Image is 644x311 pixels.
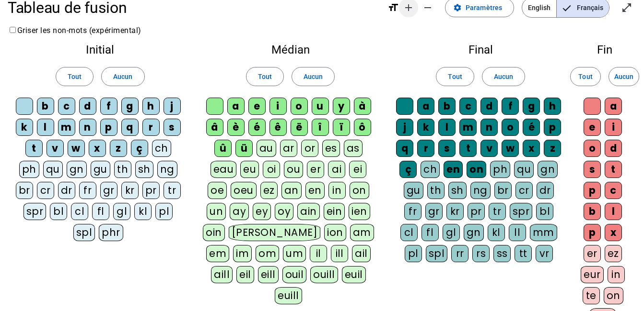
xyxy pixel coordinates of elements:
[99,224,123,241] div: phr
[258,266,279,283] div: eill
[79,119,96,136] div: n
[92,203,109,220] div: fl
[236,266,254,283] div: eil
[101,67,144,86] button: Aucun
[421,161,440,178] div: ch
[229,224,320,241] div: [PERSON_NAME]
[417,140,434,157] div: r
[396,119,413,136] div: j
[211,266,233,283] div: aill
[304,71,323,82] span: Aucun
[275,203,293,220] div: oy
[307,161,324,178] div: er
[480,98,498,115] div: d
[37,98,54,115] div: b
[68,140,85,157] div: w
[605,119,622,136] div: i
[333,98,350,115] div: y
[584,224,601,241] div: p
[396,44,565,56] h2: Final
[605,182,622,199] div: c
[331,245,348,262] div: ill
[396,140,413,157] div: q
[438,119,456,136] div: l
[578,71,592,82] span: Tout
[399,161,417,178] div: ç
[67,161,87,178] div: gn
[438,140,456,157] div: s
[203,224,225,241] div: oin
[56,67,94,86] button: Tout
[121,119,139,136] div: q
[100,119,117,136] div: p
[605,224,622,241] div: x
[100,182,117,199] div: gr
[509,224,526,241] div: ll
[121,98,139,115] div: g
[37,119,54,136] div: l
[121,182,139,199] div: kr
[583,287,600,304] div: te
[584,119,601,136] div: e
[344,140,363,157] div: as
[142,182,160,199] div: pr
[310,245,327,262] div: il
[68,71,82,82] span: Tout
[206,119,223,136] div: â
[157,161,177,178] div: ng
[292,67,335,86] button: Aucun
[488,224,505,241] div: kl
[135,161,153,178] div: sh
[349,161,366,178] div: ei
[417,119,434,136] div: k
[142,119,160,136] div: r
[604,287,623,304] div: on
[227,98,245,115] div: a
[510,203,533,220] div: spr
[422,224,439,241] div: fl
[584,203,601,220] div: b
[269,119,287,136] div: ê
[25,140,43,157] div: t
[211,161,237,178] div: eau
[164,119,181,136] div: s
[489,203,506,220] div: tr
[324,224,346,241] div: ion
[466,2,502,13] span: Paramètres
[468,203,485,220] div: pr
[459,98,477,115] div: c
[426,245,448,262] div: spl
[100,98,117,115] div: f
[427,182,445,199] div: th
[73,224,95,241] div: spl
[16,182,33,199] div: br
[269,98,287,115] div: i
[142,98,160,115] div: h
[155,203,173,220] div: pl
[605,140,622,157] div: d
[459,140,477,157] div: t
[352,245,371,262] div: ail
[257,140,276,157] div: au
[605,245,622,262] div: ez
[438,98,456,115] div: b
[436,67,474,86] button: Tout
[131,140,148,157] div: ç
[605,161,622,178] div: t
[502,98,519,115] div: f
[333,119,350,136] div: ï
[164,182,181,199] div: tr
[47,140,64,157] div: v
[523,140,540,157] div: x
[584,245,601,262] div: er
[89,140,106,157] div: x
[349,203,370,220] div: ien
[79,182,96,199] div: fr
[544,98,561,115] div: h
[609,67,639,86] button: Aucun
[482,67,525,86] button: Aucun
[297,203,320,220] div: ain
[248,119,266,136] div: é
[400,224,418,241] div: cl
[614,71,633,82] span: Aucun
